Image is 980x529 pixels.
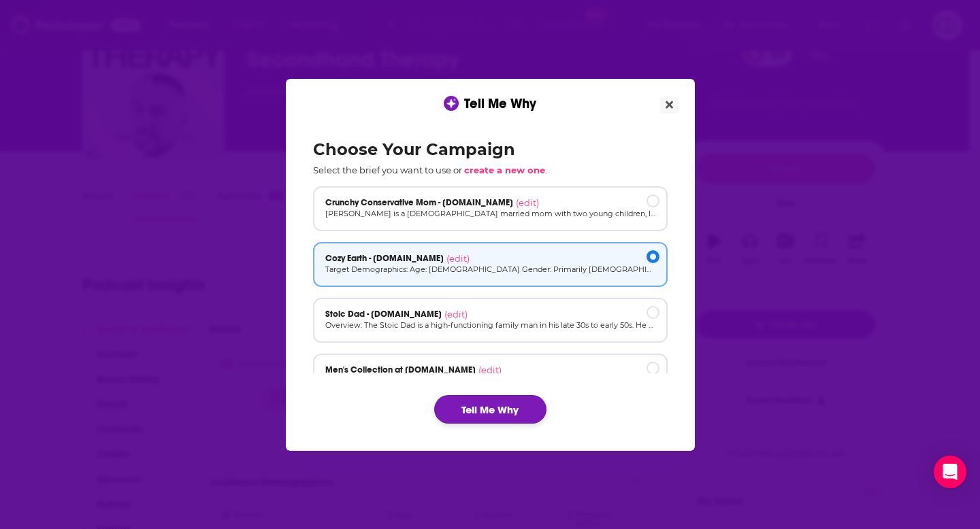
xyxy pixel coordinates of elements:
[446,98,457,109] img: tell me why sparkle
[313,165,668,175] p: Select the brief you want to use or .
[934,456,966,488] div: Open Intercom Messenger
[434,395,546,424] button: Tell Me Why
[325,197,513,208] span: Crunchy Conservative Mom - [DOMAIN_NAME]
[325,309,442,320] span: Stoic Dad - [DOMAIN_NAME]
[325,320,655,331] p: Overview: The Stoic Dad is a high-functioning family man in his late 30s to early 50s. He values ...
[444,309,468,320] span: (edit)
[478,364,502,375] span: (edit)
[516,197,539,208] span: (edit)
[325,253,444,264] span: Cozy Earth - [DOMAIN_NAME]
[325,208,655,220] p: [PERSON_NAME] is a [DEMOGRAPHIC_DATA] married mom with two young children, living in a suburban o...
[325,264,655,275] p: Target Demographics: Age: [DEMOGRAPHIC_DATA] Gender: Primarily [DEMOGRAPHIC_DATA] (60-70%) but al...
[660,97,679,114] button: Close
[325,364,476,375] span: Men's Collection at [DOMAIN_NAME]
[313,139,668,159] h2: Choose Your Campaign
[464,95,536,112] span: Tell Me Why
[446,253,470,264] span: (edit)
[464,165,545,175] span: create a new one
